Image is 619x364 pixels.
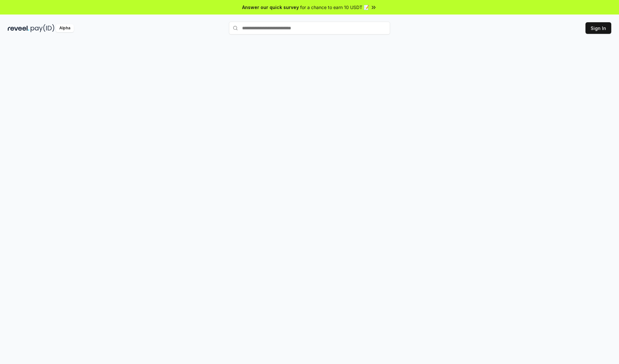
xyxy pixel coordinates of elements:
div: Alpha [56,24,74,32]
img: pay_id [31,24,54,32]
span: for a chance to earn 10 USDT 📝 [300,4,369,11]
button: Sign In [585,22,611,34]
img: reveel_dark [8,24,29,32]
span: Answer our quick survey [242,4,299,11]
